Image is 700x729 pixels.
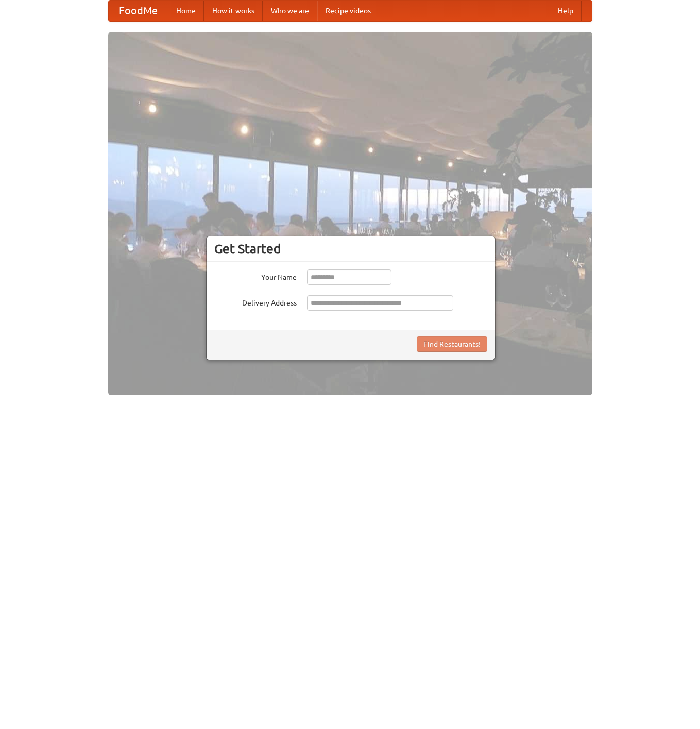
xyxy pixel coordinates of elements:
[168,1,204,21] a: Home
[263,1,317,21] a: Who we are
[214,269,297,282] label: Your Name
[550,1,582,21] a: Help
[417,336,487,352] button: Find Restaurants!
[204,1,263,21] a: How it works
[214,295,297,308] label: Delivery Address
[109,1,168,21] a: FoodMe
[214,241,487,257] h3: Get Started
[317,1,379,21] a: Recipe videos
